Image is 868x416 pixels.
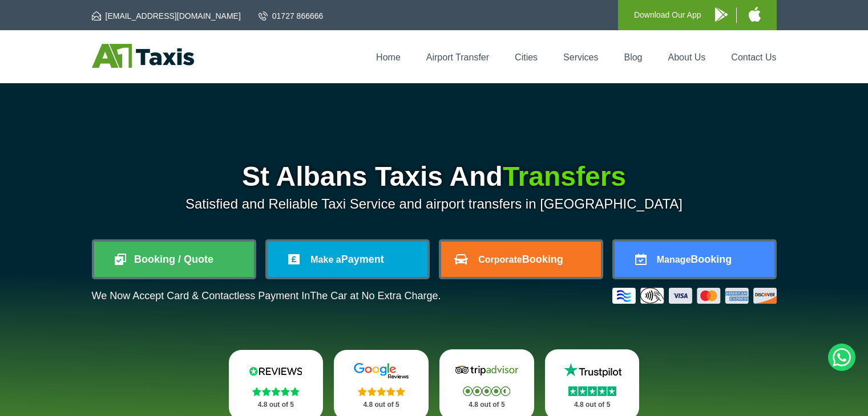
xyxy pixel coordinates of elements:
[92,196,777,212] p: Satisfied and Reliable Taxi Service and airport transfers in [GEOGRAPHIC_DATA]
[92,290,441,302] p: We Now Accept Card & Contactless Payment In
[749,7,761,22] img: A1 Taxis iPhone App
[310,255,341,264] span: Make a
[715,7,728,22] img: A1 Taxis Android App
[634,8,701,22] p: Download Our App
[441,242,601,277] a: CorporateBooking
[478,255,522,264] span: Corporate
[376,52,401,62] a: Home
[453,362,521,379] img: Tripadvisor
[612,288,777,304] img: Credit And Debit Cards
[92,163,777,190] h1: St Albans Taxis And
[657,255,691,264] span: Manage
[241,398,311,412] p: 4.8 out of 5
[358,387,405,396] img: Stars
[503,161,626,191] span: Transfers
[252,387,300,396] img: Stars
[259,10,324,22] a: 01727 866666
[463,386,510,396] img: Stars
[346,398,416,412] p: 4.8 out of 5
[347,362,415,380] img: Google
[268,242,427,277] a: Make aPayment
[615,242,774,277] a: ManageBooking
[92,44,194,68] img: A1 Taxis St Albans LTD
[731,52,776,62] a: Contact Us
[92,10,241,22] a: [EMAIL_ADDRESS][DOMAIN_NAME]
[241,362,310,380] img: Reviews.io
[94,242,254,277] a: Booking / Quote
[310,290,441,301] span: The Car at No Extra Charge.
[426,52,489,62] a: Airport Transfer
[515,52,538,62] a: Cities
[668,52,706,62] a: About Us
[563,52,598,62] a: Services
[558,362,627,379] img: Trustpilot
[624,52,642,62] a: Blog
[568,386,616,396] img: Stars
[452,398,522,412] p: 4.8 out of 5
[558,398,627,412] p: 4.8 out of 5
